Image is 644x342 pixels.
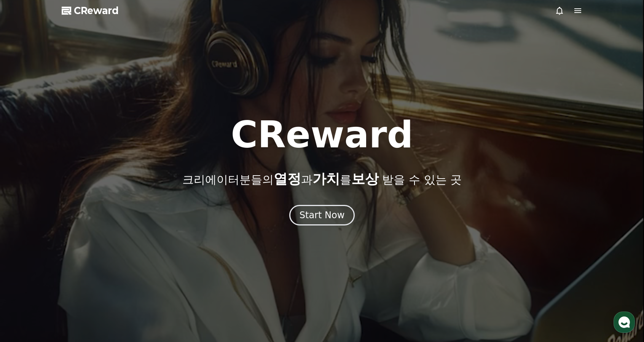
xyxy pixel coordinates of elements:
[182,171,462,187] p: 크리에이터분들의 과 를 받을 수 있는 곳
[231,117,413,153] h1: CReward
[74,5,119,17] span: CReward
[274,171,301,187] span: 열정
[62,5,119,17] a: CReward
[289,205,355,225] button: Start Now
[300,209,345,221] div: Start Now
[289,213,355,220] a: Start Now
[351,171,379,187] span: 보상
[312,171,340,187] span: 가치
